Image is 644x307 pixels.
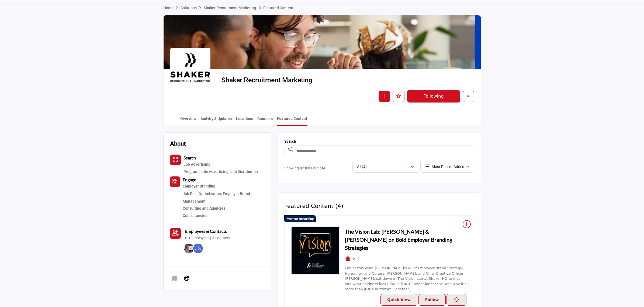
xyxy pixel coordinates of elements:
[170,139,186,148] h2: About
[170,155,181,165] button: Category Icon
[286,216,314,221] p: Event or Recording
[184,244,194,253] img: Kate P.
[357,164,367,170] p: All (4)
[185,228,227,234] b: Employees & Contacts
[183,161,258,168] div: Platforms and strategies for advertising job openings to attract a wide range of qualified candid...
[418,294,446,306] button: Follow
[425,297,439,303] p: Follow
[407,90,460,103] button: Following
[345,266,466,291] a: Earlier this year, [PERSON_NAME]'s VP of Employer Brand Strategy, Humanity, and Culture, [PERSON_...
[291,226,339,275] img: The Vision Lab: Amanda Shaker & John Graham Jr. on Bold Employer Branding Strategies
[185,236,230,241] a: 0-1 Employees | 2 Contacts
[183,192,222,196] a: Job Post Optimization,
[284,166,349,171] p: Showing results out of
[170,228,181,239] a: Link of redirect to contact page
[170,228,181,239] button: Contact-Employee Icon
[183,205,264,212] a: Consulting and Agencies
[163,6,181,10] a: Home
[291,226,340,275] a: The Vision Lab: Amanda Shaker & John Graham Jr. on Bold Employer Branding Strategies
[185,228,227,234] a: Employees & Contacts
[170,176,180,187] button: Category Icon
[183,205,264,212] div: Expert services and agencies providing strategic advice and solutions in talent acquisition and m...
[183,192,250,203] a: Employer Brand Management
[420,161,474,173] button: Most Recent Added
[183,169,229,174] a: Programmatic Advertising,
[257,6,293,10] a: Featured Content
[183,178,196,182] a: Engage
[183,183,264,190] a: Employer Branding
[446,294,466,306] button: Liked Resource
[299,166,301,170] span: 4
[345,227,468,252] a: The Vision Lab: [PERSON_NAME] & [PERSON_NAME] on Bold Employer Branding Strategies
[180,116,196,125] a: Overview
[183,161,258,168] a: Job Advertising
[432,164,464,170] p: Most Recent Added
[284,203,343,210] h2: Featured Content (4)
[393,91,404,102] button: Like
[181,6,204,10] a: Solutions
[183,177,196,182] b: Engage
[183,213,207,218] a: Consultancies
[183,155,196,160] b: Search
[463,91,474,102] button: More details
[380,294,417,306] button: Quick View
[200,116,232,125] a: Activity & Updates
[204,6,256,10] a: Shaker Recruitment Marketing
[230,169,258,174] a: Job Distribution
[323,166,325,170] span: 4
[221,76,343,85] span: Shaker Recruitment Marketing
[193,244,203,253] img: Joe S.
[284,139,474,144] h1: Search
[387,297,411,303] p: Quick View
[236,116,253,125] a: Locations
[183,156,196,160] a: Search
[183,183,264,190] div: Strategies and tools dedicated to creating and maintaining a strong, positive employer brand.
[352,161,419,173] button: All (4)
[277,116,307,126] a: Featured Content
[257,116,273,125] a: Contacts
[352,256,355,261] span: 0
